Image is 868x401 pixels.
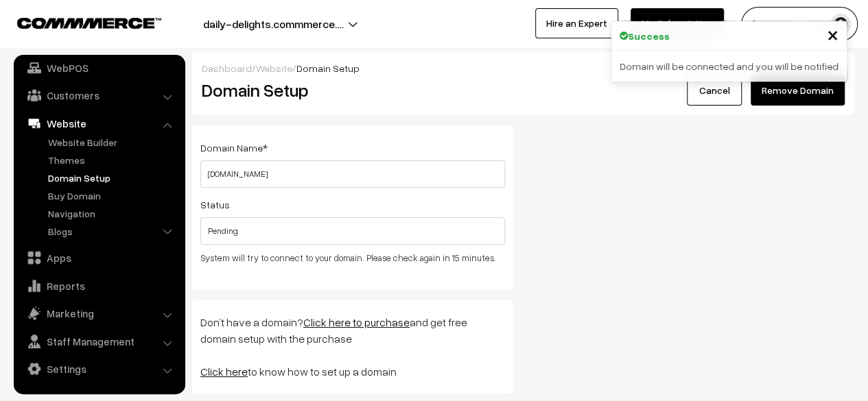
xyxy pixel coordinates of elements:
button: Close [827,24,838,45]
a: Customers [17,83,180,108]
img: COMMMERCE [17,18,161,28]
a: Click here [200,365,248,378]
a: My Subscription [631,8,724,38]
label: Status [200,197,230,212]
a: Settings [17,356,180,381]
a: Hire an Expert [535,8,618,38]
a: Dashboard [202,62,252,74]
span: Domain Setup [296,62,360,74]
button: daily-delights.commmerce.… [155,7,392,41]
a: Staff Management [17,329,180,354]
a: Buy Domain [45,189,180,203]
a: Reports [17,274,180,298]
input: eg. example.com [200,160,505,188]
img: user [830,14,851,34]
p: System will try to connect to your domain. Please check again in 15 minutes. [200,252,505,265]
a: Marketing [17,301,180,326]
a: Website [256,62,292,74]
p: Don’t have a domain? and get free domain setup with the purchase [200,314,505,347]
a: Apps [17,245,180,270]
div: / / [202,61,845,75]
label: Domain Name [200,141,268,155]
a: COMMMERCE [17,14,137,30]
a: Website [17,111,180,136]
span: × [827,21,838,47]
strong: Success [628,29,670,43]
a: Click here to purchase [303,315,410,329]
a: Domain Setup [45,171,180,185]
div: Domain will be connected and you will be notified [611,51,847,82]
a: Website Builder [45,135,180,149]
a: Navigation [45,206,180,221]
button: Remove Domain [751,75,845,106]
a: WebPOS [17,56,180,80]
a: Themes [45,153,180,167]
a: Cancel [687,75,742,106]
p: to know how to set up a domain [200,363,505,380]
a: Blogs [45,224,180,239]
button: [PERSON_NAME]… [741,7,858,41]
h2: Domain Setup [202,80,624,101]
